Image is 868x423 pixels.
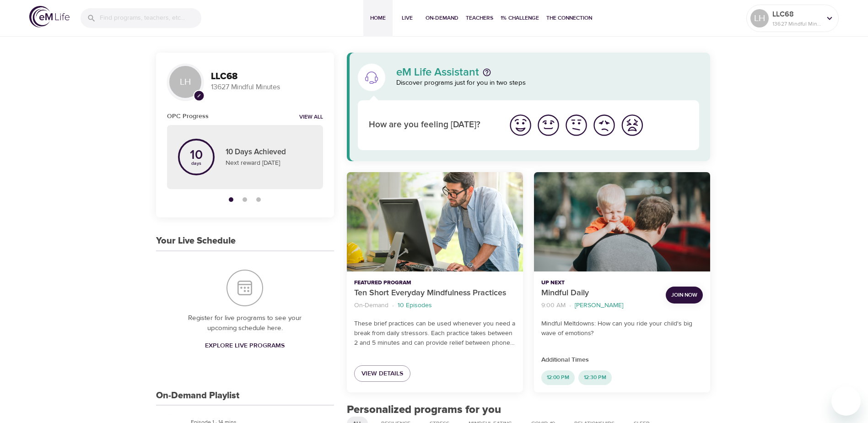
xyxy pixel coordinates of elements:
div: LH [750,9,769,27]
div: 12:00 PM [541,370,575,385]
li: · [569,299,571,312]
img: great [508,113,533,138]
span: View Details [361,368,403,380]
a: Explore Live Programs [201,337,288,354]
button: I'm feeling worst [618,111,646,139]
p: 13627 Mindful Minutes [211,82,323,92]
p: eM Life Assistant [396,67,479,78]
p: How are you feeling [DATE]? [369,119,496,132]
h6: OPC Progress [167,111,209,121]
a: View all notifications [299,114,323,121]
p: These brief practices can be used whenever you need a break from daily stressors. Each practice t... [354,319,516,348]
span: 12:30 PM [578,374,612,381]
p: LLC68 [772,9,821,20]
span: Teachers [466,13,493,23]
button: I'm feeling good [534,111,562,139]
span: Explore Live Programs [205,340,285,352]
span: Live [396,13,418,23]
button: Mindful Daily [534,172,710,271]
h3: On-Demand Playlist [156,390,239,401]
p: Next reward [DATE] [226,158,312,168]
img: good [536,113,561,138]
img: worst [620,113,645,138]
p: Ten Short Everyday Mindfulness Practices [354,287,516,299]
span: Join Now [671,290,697,300]
button: I'm feeling bad [590,111,618,139]
button: Ten Short Everyday Mindfulness Practices [347,172,523,271]
div: 12:30 PM [578,370,612,385]
button: I'm feeling great [507,111,534,139]
p: days [190,162,203,165]
nav: breadcrumb [354,299,516,312]
p: 10 [190,149,203,162]
span: On-Demand [426,13,458,23]
p: Additional Times [541,355,703,365]
span: 1% Challenge [501,13,539,23]
span: 12:00 PM [541,374,575,381]
div: LH [167,64,204,100]
span: Home [367,13,389,23]
button: I'm feeling ok [562,111,590,139]
p: On-Demand [354,301,388,310]
p: Mindful Meltdowns: How can you ride your child's big wave of emotions? [541,319,703,338]
img: eM Life Assistant [364,70,379,85]
img: Your Live Schedule [226,270,263,306]
img: logo [29,6,70,27]
iframe: Button to launch messaging window [831,386,861,416]
p: 9:00 AM [541,301,566,310]
span: The Connection [546,13,592,23]
p: [PERSON_NAME] [575,301,623,310]
h3: LLC68 [211,71,323,82]
img: bad [592,113,617,138]
nav: breadcrumb [541,299,658,312]
p: Up Next [541,279,658,287]
img: ok [564,113,589,138]
a: View Details [354,365,410,382]
p: Mindful Daily [541,287,658,299]
p: 10 Episodes [398,301,432,310]
p: 13627 Mindful Minutes [772,20,821,28]
button: Join Now [666,287,703,304]
p: Featured Program [354,279,516,287]
p: Register for live programs to see your upcoming schedule here. [174,313,316,334]
h3: Your Live Schedule [156,236,236,246]
li: · [392,299,394,312]
h2: Personalized programs for you [347,403,711,417]
p: Discover programs just for you in two steps [396,78,700,88]
p: 10 Days Achieved [226,146,312,158]
input: Find programs, teachers, etc... [100,8,201,28]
